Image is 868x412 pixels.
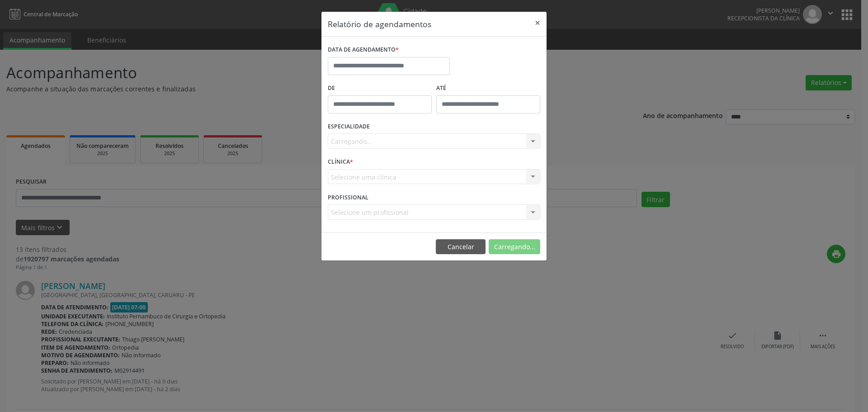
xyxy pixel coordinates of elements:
[528,12,547,34] button: Close
[328,81,432,95] label: De
[436,81,540,95] label: ATÉ
[436,239,486,255] button: Cancelar
[328,155,353,169] label: CLÍNICA
[328,120,370,134] label: ESPECIALIDADE
[328,18,431,30] h5: Relatório de agendamentos
[328,190,368,204] label: PROFISSIONAL
[328,43,399,57] label: DATA DE AGENDAMENTO
[489,239,540,255] button: Carregando...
